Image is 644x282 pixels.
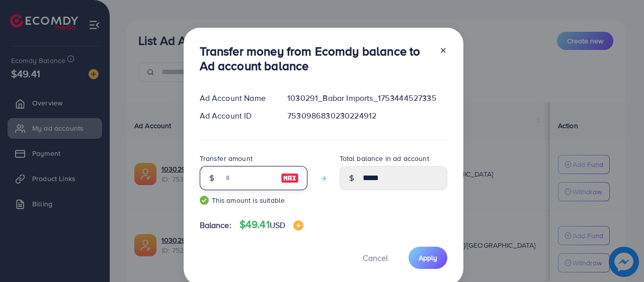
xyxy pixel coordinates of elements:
[340,153,429,163] label: Total balance in ad account
[200,219,231,231] span: Balance:
[419,253,437,263] span: Apply
[200,195,307,205] small: This amount is suitable
[192,92,280,104] div: Ad Account Name
[270,219,285,231] span: USD
[200,196,209,205] img: guide
[293,220,303,231] img: image
[281,172,299,184] img: image
[409,247,447,268] button: Apply
[350,247,400,268] button: Cancel
[239,218,303,231] h4: $49.41
[200,44,431,73] h3: Transfer money from Ecomdy balance to Ad account balance
[363,252,388,263] span: Cancel
[192,110,280,122] div: Ad Account ID
[200,153,253,163] label: Transfer amount
[279,110,455,122] div: 7530986830230224912
[279,92,455,104] div: 1030291_Babar Imports_1753444527335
